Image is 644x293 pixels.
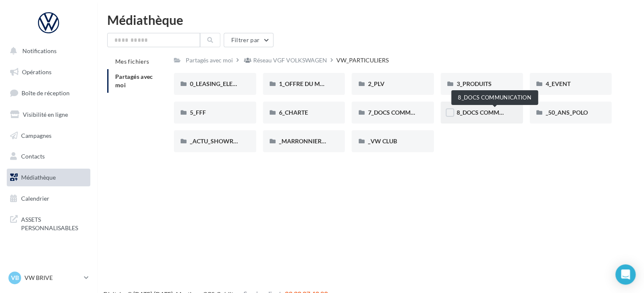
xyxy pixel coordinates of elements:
[115,73,153,89] span: Partagés avec moi
[11,274,19,282] span: VB
[451,90,538,105] div: 8_DOCS COMMUNICATION
[21,195,49,202] span: Calendrier
[5,63,92,81] a: Opérations
[5,169,92,186] a: Médiathèque
[224,33,273,47] button: Filtrer par
[190,80,257,87] span: 0_LEASING_ELECTRIQUE
[22,47,57,54] span: Notifications
[21,132,51,139] span: Campagnes
[546,109,588,116] span: _50_ANS_POLO
[24,274,81,282] p: VW BRIVE
[22,68,51,75] span: Opérations
[5,106,92,124] a: Visibilité en ligne
[5,148,92,165] a: Contacts
[336,56,389,65] div: VW_PARTICULIERS
[23,111,68,118] span: Visibilité en ligne
[546,80,571,87] span: 4_EVENT
[368,109,436,116] span: 7_DOCS COMMERCIAUX
[279,80,330,87] span: 1_OFFRE DU MOIS
[5,190,92,207] a: Calendrier
[368,80,384,87] span: 2_PLV
[279,109,308,116] span: 6_CHARTE
[21,214,87,232] span: ASSETS PERSONNALISABLES
[190,109,206,116] span: 5_FFF
[5,84,92,102] a: Boîte de réception
[7,270,90,286] a: VB VW BRIVE
[253,56,327,65] div: Réseau VGF VOLKSWAGEN
[21,153,45,160] span: Contacts
[5,127,92,145] a: Campagnes
[279,137,334,145] span: _MARRONNIERS_25
[186,56,233,65] div: Partagés avec moi
[457,80,492,87] span: 3_PRODUITS
[21,174,56,181] span: Médiathèque
[457,109,532,116] span: 8_DOCS COMMUNICATION
[107,13,634,26] div: Médiathèque
[190,137,248,145] span: _ACTU_SHOWROOM
[368,137,397,145] span: _VW CLUB
[5,42,89,60] button: Notifications
[115,58,149,65] span: Mes fichiers
[22,89,70,97] span: Boîte de réception
[615,264,636,285] div: Open Intercom Messenger
[5,210,92,235] a: ASSETS PERSONNALISABLES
